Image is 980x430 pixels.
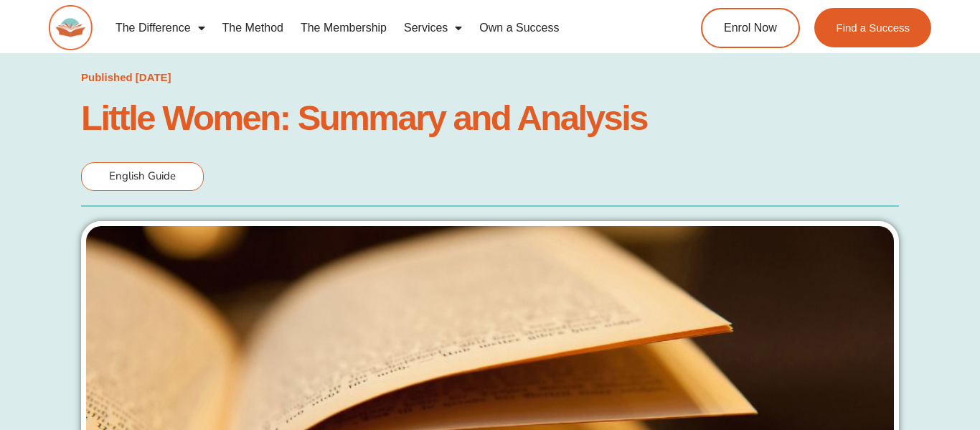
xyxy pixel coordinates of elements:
[107,11,214,45] a: The Difference
[109,169,176,183] span: English Guide
[292,11,395,45] a: The Membership
[471,11,567,45] a: Own a Success
[395,11,471,45] a: Services
[214,11,292,45] a: The Method
[81,102,899,134] h1: Little Women: Summary and Analysis
[814,8,931,47] a: Find a Success
[836,22,910,33] span: Find a Success
[81,71,133,83] span: Published
[724,22,777,34] span: Enrol Now
[136,71,171,83] time: [DATE]
[701,8,800,48] a: Enrol Now
[107,11,651,45] nav: Menu
[81,67,171,88] a: Published [DATE]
